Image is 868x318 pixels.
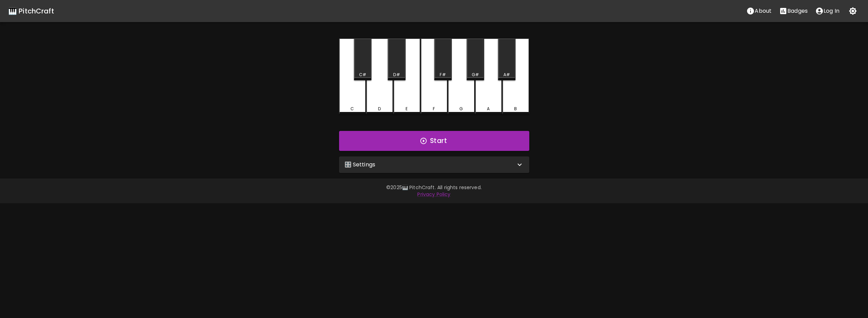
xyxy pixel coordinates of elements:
[487,106,490,112] div: A
[824,7,839,15] p: Log In
[350,106,354,112] div: C
[378,106,381,112] div: D
[236,184,633,191] p: © 2025 🎹 PitchCraft. All rights reserved.
[775,4,811,18] button: Stats
[359,72,366,78] div: C#
[433,106,435,112] div: F
[755,7,772,15] p: About
[743,4,775,18] button: About
[339,156,529,173] div: 🎛️ Settings
[345,161,376,169] p: 🎛️ Settings
[8,6,54,17] a: 🎹 PitchCraft
[472,72,479,78] div: G#
[787,7,808,15] p: Badges
[503,72,510,78] div: A#
[339,131,529,151] button: Start
[406,106,408,112] div: E
[440,72,446,78] div: F#
[459,106,463,112] div: G
[417,191,450,198] a: Privacy Policy
[514,106,517,112] div: B
[393,72,400,78] div: D#
[811,4,843,18] button: account of current user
